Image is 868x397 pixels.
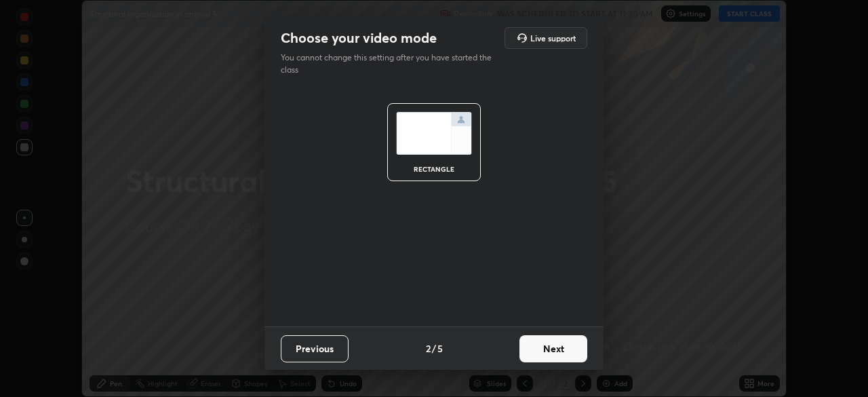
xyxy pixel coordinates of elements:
[432,341,436,356] h4: /
[407,166,461,172] div: rectangle
[530,34,576,42] h5: Live support
[519,335,587,362] button: Next
[426,341,431,356] h4: 2
[396,112,472,155] img: normalScreenIcon.ae25ed63.svg
[281,29,437,47] h2: Choose your video mode
[281,335,349,362] button: Previous
[437,341,443,356] h4: 5
[281,52,500,76] p: You cannot change this setting after you have started the class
